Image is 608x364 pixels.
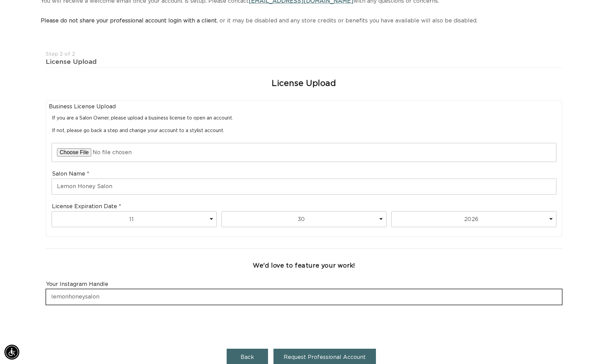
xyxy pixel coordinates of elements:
span: Back [241,354,254,360]
div: Accessibility Menu [4,345,19,360]
h3: We'd love to feature your work! [253,262,355,270]
label: License Expiration Date [52,203,121,210]
span: Request Professional Account [284,354,366,360]
legend: Business License Upload [49,103,559,110]
input: @handle [46,289,562,305]
label: Salon Name [52,170,89,178]
p: If you are a Salon Owner, please upload a business license to open an account. If not, please go ... [52,115,556,134]
label: Your Instagram Handle [46,281,108,288]
div: License Upload [46,57,562,66]
h2: License Upload [272,78,336,89]
div: Step 2 of 2 [46,51,562,58]
strong: Please do not share your professional account login with a client [41,18,217,23]
iframe: Chat Widget [516,291,608,364]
